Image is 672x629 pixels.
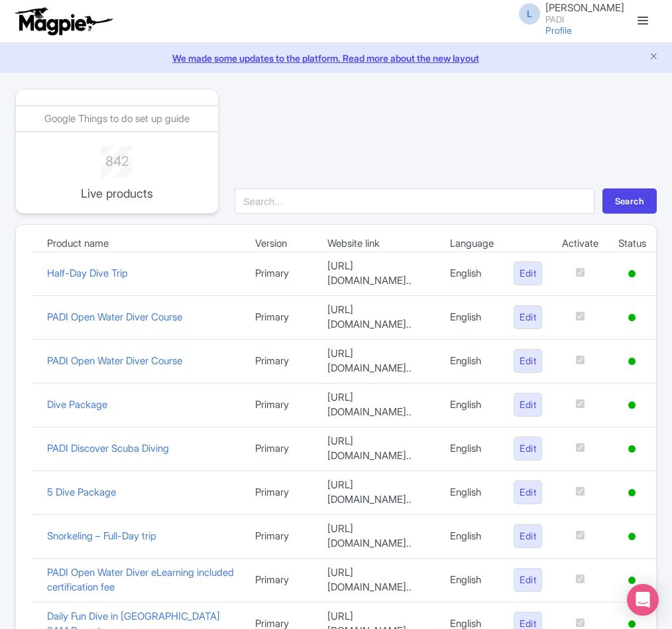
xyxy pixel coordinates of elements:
a: Half-Day Dive Trip [47,267,128,279]
button: Close announcement [649,50,659,65]
span: [PERSON_NAME] [545,1,624,14]
td: Primary [245,339,317,383]
td: [URL][DOMAIN_NAME].. [317,514,441,558]
a: PADI Open Water Diver Course [47,354,182,367]
a: Edit [514,480,542,505]
td: English [440,295,504,339]
td: English [440,514,504,558]
td: [URL][DOMAIN_NAME].. [317,383,441,427]
a: Google Things to do set up guide [44,112,190,125]
a: PADI Open Water Diver Course [47,311,182,323]
td: English [440,339,504,383]
span: L [519,3,540,25]
a: PADI Open Water Diver eLearning included certification fee [47,566,234,594]
td: Primary [245,558,317,602]
a: Edit [514,305,542,330]
td: [URL][DOMAIN_NAME].. [317,427,441,470]
td: Language [440,236,504,251]
div: Open Intercom Messenger [627,584,659,616]
td: Primary [245,470,317,514]
td: Version [245,236,317,251]
button: Search [602,188,657,214]
a: PADI Discover Scuba Diving [47,442,169,454]
a: We made some updates to the platform. Read more about the new layout [8,51,664,65]
td: Activate [552,236,608,251]
img: logo-ab69f6fb50320c5b225c76a69d11143b.png [12,7,115,36]
td: Primary [245,295,317,339]
td: [URL][DOMAIN_NAME].. [317,558,441,602]
td: Website link [317,236,441,251]
td: English [440,427,504,470]
td: English [440,558,504,602]
td: Primary [245,383,317,427]
a: Edit [514,524,542,549]
td: Status [608,236,656,251]
td: [URL][DOMAIN_NAME].. [317,339,441,383]
td: English [440,470,504,514]
a: L [PERSON_NAME] PADI [511,3,624,24]
td: [URL][DOMAIN_NAME].. [317,251,441,295]
a: Snorkeling – Full-Day trip [47,529,156,542]
a: Edit [514,568,542,593]
a: Profile [545,25,572,36]
td: [URL][DOMAIN_NAME].. [317,295,441,339]
a: Edit [514,437,542,461]
div: 842 [78,146,155,171]
td: Product name [37,236,245,251]
input: Search... [235,188,594,214]
td: Primary [245,251,317,295]
a: Edit [514,349,542,374]
a: Edit [514,261,542,286]
td: English [440,383,504,427]
td: [URL][DOMAIN_NAME].. [317,470,441,514]
a: 5 Dive Package [47,486,116,498]
p: Live products [78,184,155,202]
td: Primary [245,427,317,470]
td: Primary [245,514,317,558]
td: English [440,251,504,295]
a: Edit [514,393,542,417]
a: Dive Package [47,398,107,411]
small: PADI [545,15,624,24]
